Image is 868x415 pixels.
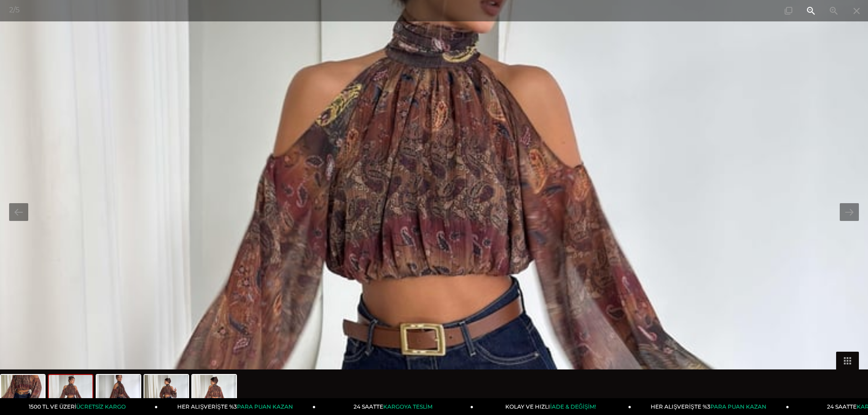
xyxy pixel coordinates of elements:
a: HER ALIŞVERİŞTE %3PARA PUAN KAZAN [158,398,315,415]
img: lendan-bluz-26k026-2a5-bb.jpg [49,375,92,410]
span: ÜCRETSİZ KARGO [76,403,126,410]
img: lendan-bluz-26k026-2d-c4c.jpg [1,375,45,410]
a: HER ALIŞVERİŞTE %3PARA PUAN KAZAN [631,398,789,415]
span: 2 [9,5,13,14]
a: KOLAY VE HIZLIİADE & DEĞİŞİM! [473,398,631,415]
img: lendan-bluz-26k026-4881-9.jpg [97,375,140,410]
img: lendan-bluz-26k026-890398.jpg [192,375,236,410]
button: Toggle thumbnails [836,352,859,369]
span: PARA PUAN KAZAN [237,403,293,410]
span: 5 [15,5,20,14]
span: PARA PUAN KAZAN [710,403,766,410]
span: İADE & DEĞİŞİM! [550,403,596,410]
a: 24 SAATTEKARGOYA TESLİM [316,398,473,415]
span: KARGOYA TESLİM [383,403,432,410]
img: lendan-bluz-26k026-66-f3c.jpg [144,375,188,410]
